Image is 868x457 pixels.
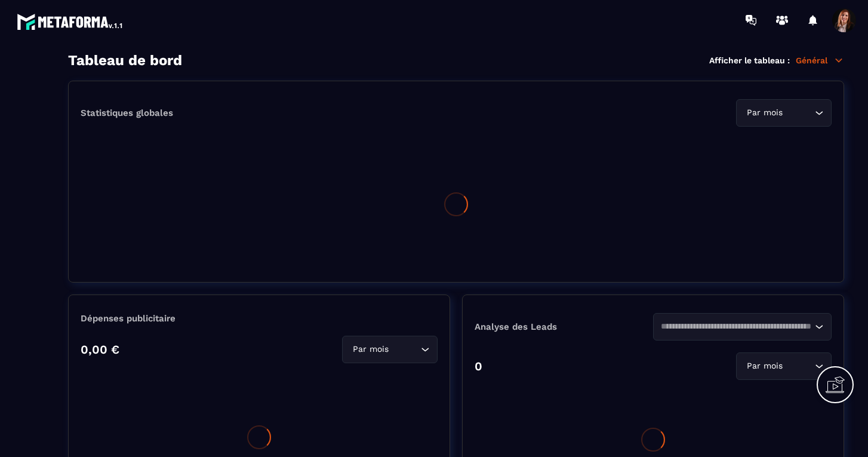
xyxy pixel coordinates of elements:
p: Statistiques globales [81,108,173,118]
p: 0 [475,359,482,373]
div: Search for option [736,352,832,380]
div: Search for option [342,336,438,363]
img: logo [17,11,124,32]
span: Par mois [350,343,391,356]
span: Par mois [744,106,785,119]
p: Analyse des Leads [475,321,653,332]
h3: Tableau de bord [68,52,182,69]
input: Search for option [661,320,812,333]
p: Dépenses publicitaire [81,313,438,324]
input: Search for option [391,343,418,356]
input: Search for option [785,360,812,373]
div: Search for option [736,99,832,127]
span: Par mois [744,360,785,373]
p: Général [796,55,844,66]
div: Search for option [653,313,832,341]
p: 0,00 € [81,342,119,357]
input: Search for option [785,106,812,119]
p: Afficher le tableau : [709,56,790,65]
